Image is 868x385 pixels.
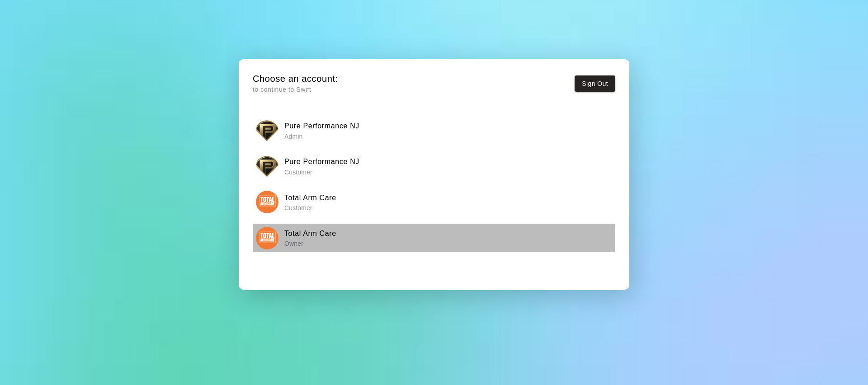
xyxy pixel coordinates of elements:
[284,156,359,168] h6: Pure Performance NJ
[256,155,278,178] img: Pure Performance NJ
[253,85,338,94] p: to continue to Swift
[284,228,336,239] h6: Total Arm Care
[256,191,278,213] img: Total Arm Care
[253,188,615,216] button: Total Arm CareTotal Arm Care Customer
[256,119,278,142] img: Pure Performance NJ
[253,224,615,252] button: Total Arm CareTotal Arm Care Owner
[253,73,338,85] h5: Choose an account:
[256,227,278,249] img: Total Arm Care
[253,152,615,180] button: Pure Performance NJPure Performance NJ Customer
[284,192,336,204] h6: Total Arm Care
[284,239,336,248] p: Owner
[284,132,359,141] p: Admin
[284,120,359,132] h6: Pure Performance NJ
[253,116,615,145] button: Pure Performance NJPure Performance NJ Admin
[575,75,615,92] button: Sign Out
[284,168,359,177] p: Customer
[284,203,336,212] p: Customer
